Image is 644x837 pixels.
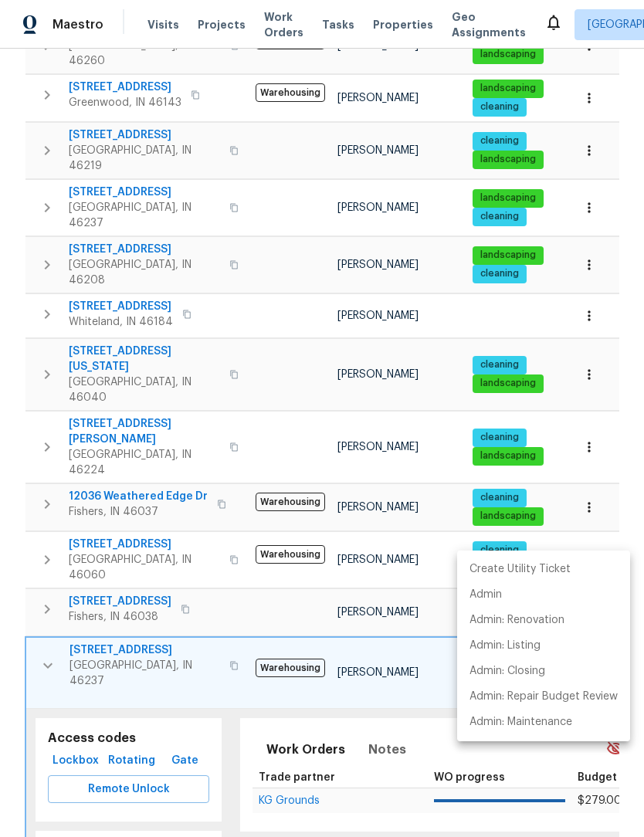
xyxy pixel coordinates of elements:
p: Admin: Renovation [469,612,564,629]
p: Admin: Listing [469,638,541,654]
p: Admin [469,587,502,603]
p: Admin: Maintenance [469,714,572,730]
p: Admin: Closing [469,663,545,679]
p: Admin: Repair Budget Review [469,689,618,705]
p: Create Utility Ticket [469,561,571,578]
